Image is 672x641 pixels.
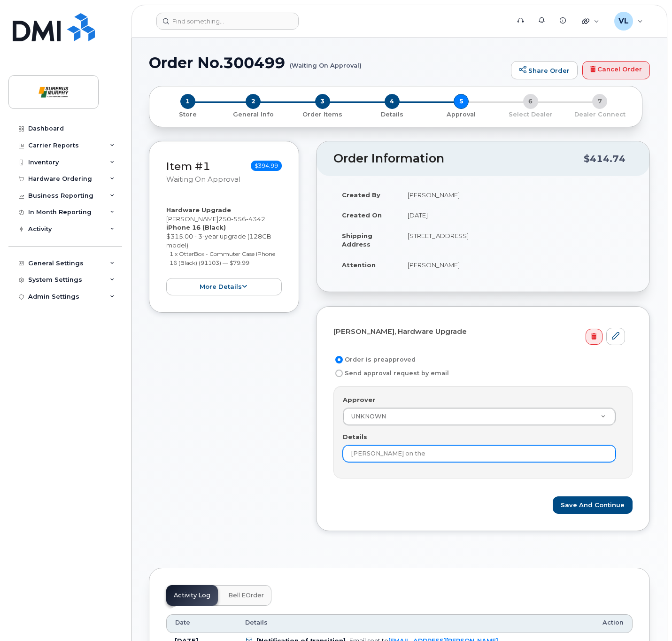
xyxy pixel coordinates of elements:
a: Cancel Order [582,61,650,80]
label: Send approval request by email [333,368,449,379]
div: $414.74 [584,150,626,168]
span: 250 [218,215,265,223]
a: Item #1 [166,160,210,173]
strong: Shipping Address [342,232,372,248]
p: General Info [223,110,285,119]
span: 1 [180,94,195,109]
input: Send approval request by email [335,370,343,377]
h1: Order No.300499 [149,54,506,71]
a: 4 Details [357,109,427,119]
label: Order is preapproved [333,354,416,365]
small: (Waiting On Approval) [290,54,362,69]
span: Details [245,618,268,627]
span: Bell eOrder [228,592,264,599]
p: Order Items [292,110,354,119]
a: UNKNOWN [343,408,615,425]
span: 2 [246,94,261,109]
button: more details [166,278,282,295]
small: Waiting On Approval [166,175,240,184]
a: 3 Order Items [288,109,357,119]
td: [DATE] [399,205,633,225]
strong: Hardware Upgrade [166,206,231,214]
a: 1 Store [157,109,219,119]
strong: iPhone 16 (Black) [166,224,226,231]
td: [PERSON_NAME] [399,185,633,205]
div: [PERSON_NAME] $315.00 - 3-year upgrade (128GB model) [166,206,282,295]
span: UNKNOWN [351,413,386,420]
span: Date [175,618,190,627]
input: Example: Jen Hahn via email, 4/7/2014 [343,445,616,462]
h2: Order Information [333,152,584,165]
span: 3 [315,94,330,109]
label: Approver [343,395,375,404]
small: 1 x OtterBox - Commuter Case iPhone 16 (Black) (91103) — $79.99 [170,250,275,266]
button: Save and Continue [553,496,633,514]
label: Details [343,432,367,441]
span: 4342 [246,215,265,223]
td: [STREET_ADDRESS] [399,225,633,255]
p: Details [361,110,423,119]
strong: Created By [342,191,380,199]
span: 4 [385,94,400,109]
strong: Attention [342,261,376,269]
a: Share Order [511,61,578,80]
strong: Created On [342,211,382,219]
td: [PERSON_NAME] [399,255,633,275]
th: Action [594,614,633,633]
span: 556 [231,215,246,223]
a: 2 General Info [219,109,288,119]
h4: [PERSON_NAME], Hardware Upgrade [333,328,625,336]
p: Store [161,110,215,119]
input: Order is preapproved [335,356,343,363]
span: $394.99 [251,161,282,171]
